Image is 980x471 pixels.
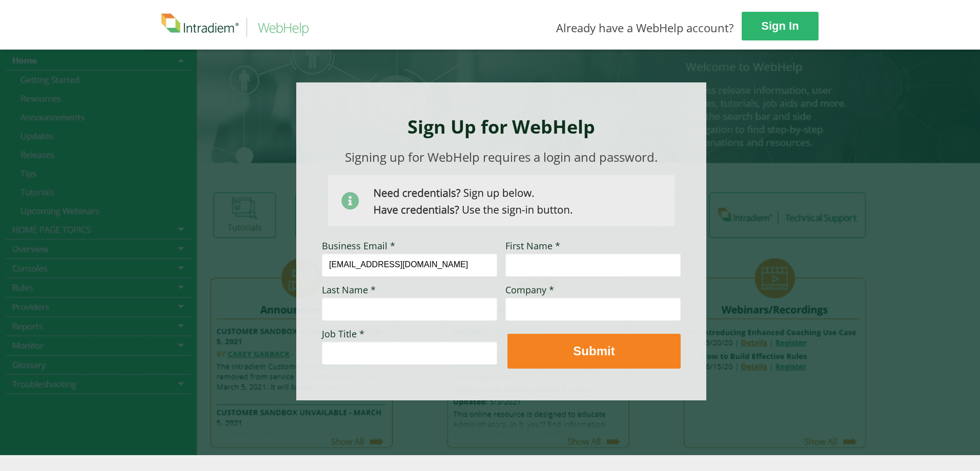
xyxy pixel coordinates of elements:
[742,12,819,40] a: Sign In
[505,284,554,296] span: Company *
[505,240,560,252] span: First Name *
[322,240,395,252] span: Business Email *
[328,175,675,226] img: Need Credentials? Sign up below. Have Credentials? Use the sign-in button.
[761,19,799,32] strong: Sign In
[322,284,376,296] span: Last Name *
[322,328,364,340] span: Job Title *
[507,334,681,369] button: Submit
[407,114,595,139] strong: Sign Up for WebHelp
[573,344,615,358] strong: Submit
[556,20,734,35] span: Already have a WebHelp account?
[345,148,658,165] span: Signing up for WebHelp requires a login and password.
